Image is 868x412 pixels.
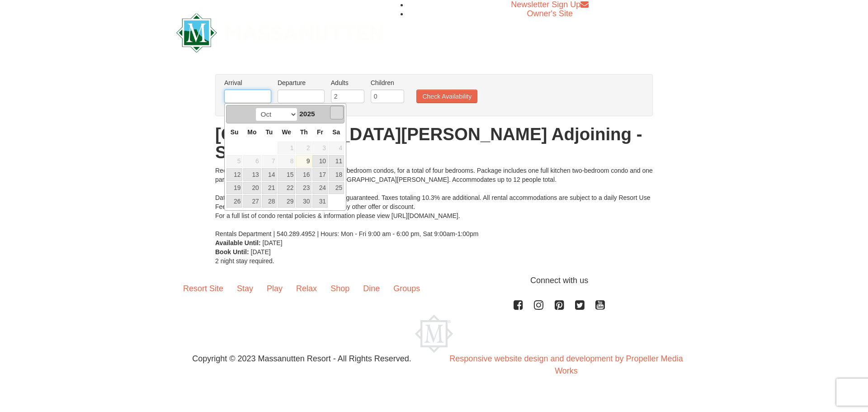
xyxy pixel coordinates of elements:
[312,195,328,208] a: 31
[176,21,383,42] a: Massanutten Resort
[333,109,340,116] span: Next
[261,155,278,168] td: unAvailable
[328,181,344,195] td: available
[527,9,573,18] span: Owner's Site
[215,125,653,161] h1: [GEOGRAPHIC_DATA][PERSON_NAME] Adjoining - Sleeps 12
[231,128,239,136] span: Sunday
[226,194,243,208] td: available
[332,128,340,136] span: Saturday
[176,275,230,303] a: Resort Site
[278,142,295,154] span: 1
[296,155,311,168] a: 9
[176,275,692,287] p: Connect with us
[224,78,271,87] label: Arrival
[278,182,295,194] a: 22
[312,155,328,168] a: 10
[296,195,311,208] a: 30
[312,155,328,168] td: available
[296,181,312,195] td: available
[243,155,261,168] td: unAvailable
[226,181,243,195] td: available
[296,168,312,181] td: available
[263,239,283,246] span: [DATE]
[226,155,242,168] span: 5
[243,195,260,208] a: 27
[243,182,260,194] a: 20
[215,257,274,265] span: 2 night stay required.
[278,78,325,87] label: Departure
[230,275,260,303] a: Stay
[312,182,328,194] a: 24
[265,128,273,136] span: Tuesday
[227,106,240,119] a: Prev
[261,181,278,195] td: available
[371,78,404,87] label: Children
[312,181,328,195] td: available
[296,168,311,181] a: 16
[277,181,296,195] td: available
[312,168,328,181] td: available
[289,275,324,303] a: Relax
[330,106,344,119] a: Next
[300,128,308,136] span: Thursday
[324,275,356,303] a: Shop
[312,142,328,154] span: 3
[226,195,242,208] a: 26
[262,182,277,194] a: 21
[262,155,277,168] span: 7
[261,168,278,181] td: available
[170,353,434,365] p: Copyright © 2023 Massanutten Resort - All Rights Reserved.
[251,248,271,256] span: [DATE]
[277,155,296,168] td: unAvailable
[262,195,277,208] a: 28
[278,195,295,208] a: 29
[261,194,278,208] td: available
[312,194,328,208] td: available
[176,13,383,52] img: Massanutten Resort Logo
[296,141,312,155] td: unAvailable
[416,90,477,103] button: Check Availability
[243,155,260,168] span: 6
[328,141,344,155] td: unAvailable
[277,194,296,208] td: available
[278,155,295,168] span: 8
[329,155,344,168] a: 11
[243,168,261,181] td: available
[282,128,291,136] span: Wednesday
[243,168,260,181] a: 13
[243,194,261,208] td: available
[312,141,328,155] td: unAvailable
[230,109,237,116] span: Prev
[317,128,323,136] span: Friday
[277,141,296,155] td: unAvailable
[226,182,242,194] a: 19
[328,168,344,181] td: available
[449,354,683,375] a: Responsive website design and development by Propeller Media Works
[329,142,344,154] span: 4
[215,166,653,238] div: Receive 10% off for booking two adjoining two-bedroom condos, for a total of four bedrooms. Packa...
[328,155,344,168] td: available
[296,142,311,154] span: 2
[226,155,243,168] td: unAvailable
[215,248,249,256] strong: Book Until:
[226,168,242,181] a: 12
[278,168,295,181] a: 15
[226,168,243,181] td: available
[262,168,277,181] a: 14
[312,168,328,181] a: 17
[331,78,364,87] label: Adults
[260,275,289,303] a: Play
[329,182,344,194] a: 25
[415,315,453,353] img: Massanutten Resort Logo
[243,181,261,195] td: available
[296,155,312,168] td: available
[296,182,311,194] a: 23
[329,168,344,181] a: 18
[215,239,261,246] strong: Available Until:
[387,275,427,303] a: Groups
[277,168,296,181] td: available
[247,128,256,136] span: Monday
[356,275,387,303] a: Dine
[296,194,312,208] td: available
[299,110,315,118] span: 2025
